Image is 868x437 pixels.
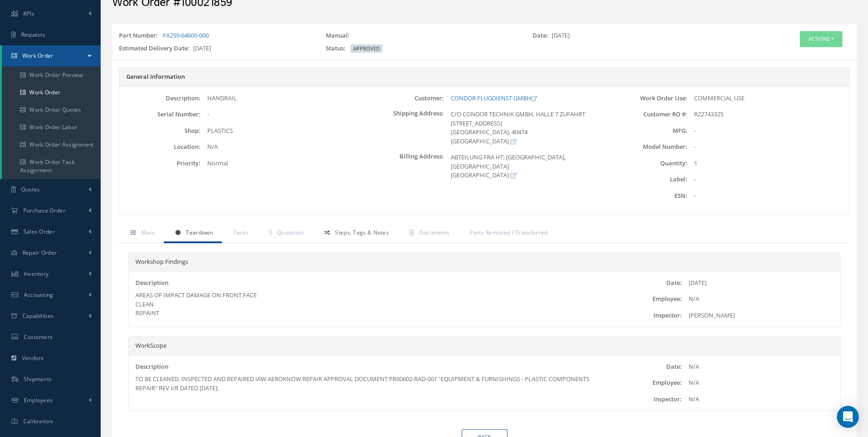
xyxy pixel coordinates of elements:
div: N/A [682,378,840,388]
label: Part Number: [119,31,162,40]
div: PLASTICS [200,126,362,136]
div: COMMERCIAL USE [687,94,849,103]
label: Inspector: [603,312,682,319]
span: Documents [419,229,450,236]
a: Work Order Labor [2,119,101,136]
div: TO BE CLEANED, INSPECTED AND REPAIRED IAW AEROKNOW REPAIR APPROVAL DOCUMENT PR00602-RAD-001 "EQUI... [135,375,596,393]
div: Open Intercom Messenger [837,406,859,428]
label: Location: [119,143,200,150]
a: Teardown [164,224,222,243]
label: Model Number: [606,143,687,150]
div: [PERSON_NAME] [682,311,840,320]
span: R22743325 [694,110,723,118]
label: Employee: [603,379,682,386]
a: Documents [398,224,458,243]
a: FA259-64600-000 [163,31,209,39]
button: Actions [800,31,842,47]
div: [DATE] [682,279,840,288]
span: Repair Order [22,249,57,257]
div: AREAS OF IMPACT DAMAGE ON FRONT FACE CLEAN REPAINT [135,291,596,318]
div: - [687,191,849,201]
a: Work Order Preview [2,66,101,84]
span: - [207,110,209,118]
label: Quantity: [606,160,687,167]
div: [DATE] [526,31,733,44]
label: Customer RO #: [606,111,687,118]
div: - [687,126,849,136]
div: Workshop Findings [129,253,840,272]
span: Teardown [186,229,212,236]
span: Parts Removed / Transferred [470,229,547,236]
div: ABTEILUNG FRA HT, [GEOGRAPHIC_DATA], [GEOGRAPHIC_DATA] [GEOGRAPHIC_DATA] [444,153,606,180]
a: Parts Removed / Transferred [458,224,556,243]
span: Quotation [277,229,304,236]
label: Status: [326,44,349,53]
span: Sales Order [23,228,55,235]
h5: General Information [126,73,842,81]
a: Work Order [2,84,101,101]
div: N/A [682,362,840,371]
div: - [687,142,849,152]
a: Main [119,224,164,243]
label: Work Order Use: [606,95,687,102]
label: Date: [533,31,552,40]
span: Customers [24,333,53,341]
label: Date: [603,279,682,286]
a: Quotation [258,224,313,243]
div: HANDRAIL [200,94,362,103]
label: Manual: [326,31,353,40]
span: Capabilities [22,312,54,320]
a: Steps, Tags & Notes [313,224,398,243]
a: Tasks [222,224,258,243]
label: Shipping Address: [363,110,444,146]
span: Shipments [24,375,52,383]
span: Vendors [22,354,44,362]
div: N/A [200,142,362,152]
label: Inspector: [603,396,682,403]
div: Normal [200,159,362,168]
span: Purchase Order [23,207,65,214]
label: MFG: [606,127,687,134]
span: Quotes [21,186,40,193]
label: Description [135,279,168,288]
label: Billing Address: [363,153,444,180]
label: Description: [119,95,200,102]
label: Description [135,362,168,371]
label: Date: [603,363,682,370]
span: Employees [24,396,53,404]
span: Requests [21,31,45,38]
span: Calibration [23,417,53,425]
span: Work Order [22,52,54,60]
span: KPIs [23,10,34,17]
div: C/O CONDOR TECHNIK GMBH, HALLE 7 ZUFAHRT [STREET_ADDRESS] [GEOGRAPHIC_DATA], 40474 [GEOGRAPHIC_DATA] [444,110,606,146]
label: Customer: [363,95,444,102]
span: Main [141,229,155,236]
label: Label: [606,176,687,183]
div: 1 [687,159,849,168]
div: N/A [682,395,840,404]
a: CONDOR FLUGDIENST GMBH [451,94,537,102]
label: Estimated Delivery Date: [119,44,193,53]
div: WorkScope [129,337,840,355]
label: Employee: [603,295,682,302]
a: Work Order Task Assignment [2,153,101,179]
span: Inventory [24,270,49,278]
div: - [687,175,849,184]
a: Work Order [2,45,101,66]
div: N/A [682,295,840,304]
label: Serial Number: [119,111,200,118]
span: Tasks [233,229,249,236]
div: [DATE] [112,44,319,57]
a: Work Order Quotes [2,101,101,119]
span: APPROVED [350,44,383,53]
span: Accounting [24,291,54,299]
label: Priority: [119,160,200,167]
span: Steps, Tags & Notes [335,229,389,236]
label: Shop: [119,127,200,134]
a: Work Order Assignment [2,136,101,153]
label: ESN: [606,192,687,199]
